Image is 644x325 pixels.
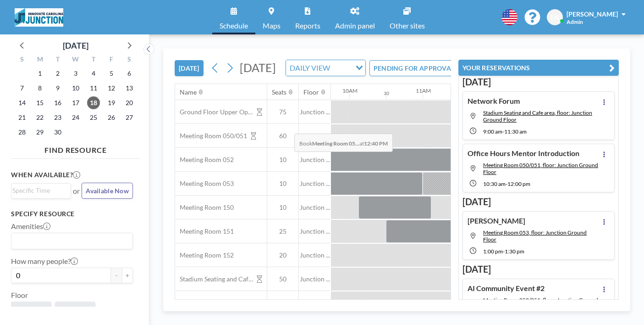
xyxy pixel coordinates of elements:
h3: Specify resource [11,210,133,218]
span: Wednesday, September 17, 2025 [69,96,82,109]
div: Name [180,88,197,96]
span: Friday, September 5, 2025 [105,67,118,80]
h4: [PERSON_NAME] [468,216,525,225]
span: Meeting Room 050/051, floor: Junction Ground Floor [483,162,598,175]
span: Junction ... [15,305,48,314]
span: Tuesday, September 9, 2025 [51,82,64,95]
span: Other sites [390,22,425,29]
span: Wednesday, September 10, 2025 [69,82,82,95]
h4: Network Forum [468,96,520,106]
span: 25 [267,227,298,235]
input: Search for option [12,235,127,247]
span: Junction ... [59,305,92,314]
span: - [503,248,505,255]
span: [PERSON_NAME] [567,10,618,18]
div: W [67,54,85,66]
span: 10 [267,203,298,212]
h4: Office Hours Mentor Introduction [468,149,579,158]
div: Seats [272,88,286,96]
span: Meeting Room 050/051, floor: Junction Ground Floor [483,297,598,310]
button: [DATE] [175,60,204,76]
span: Sunday, September 28, 2025 [16,126,28,139]
label: Amenities [11,222,50,231]
span: Thursday, September 4, 2025 [87,67,100,80]
span: 12:00 PM [507,180,530,187]
div: M [31,54,49,66]
span: Junction ... [299,299,331,307]
button: + [122,268,133,283]
span: Saturday, September 6, 2025 [123,67,136,80]
h3: [DATE] [462,196,615,207]
span: Admin [567,18,583,25]
span: [DATE] [240,61,276,74]
span: EN [550,13,559,22]
span: Thursday, September 11, 2025 [87,82,100,95]
span: 20 [267,251,298,259]
span: Book at [294,134,393,152]
span: Maps [263,22,281,29]
div: Search for option [286,60,365,76]
div: [DATE] [63,39,88,52]
button: PENDING FOR APPROVAL [369,60,472,76]
span: Saturday, September 27, 2025 [123,111,136,124]
span: Friday, September 26, 2025 [105,111,118,124]
span: - [506,180,507,187]
span: Junction ... [299,108,331,116]
span: 1:30 PM [505,248,524,255]
span: Wednesday, September 3, 2025 [69,67,82,80]
span: Friday, September 12, 2025 [105,82,118,95]
span: 75 [267,108,298,116]
span: Meeting Room 053, floor: Junction Ground Floor [483,229,587,243]
span: Tuesday, September 16, 2025 [51,96,64,109]
span: 11:30 AM [504,128,527,135]
span: Sunday, September 14, 2025 [16,96,28,109]
div: Search for option [11,233,132,249]
h4: AI Community Event #2 [468,284,545,293]
span: Junction ... [299,179,331,188]
div: Search for option [11,184,71,197]
span: Meeting Room 151 [175,227,234,235]
span: Tuesday, September 30, 2025 [51,126,64,139]
button: YOUR RESERVATIONS [458,60,619,76]
div: S [13,54,31,66]
span: 1 [267,299,298,307]
span: Junction ... [299,132,331,140]
span: Monday, September 22, 2025 [33,111,46,124]
div: Floor [303,88,319,96]
span: or [73,186,80,196]
button: - [111,268,122,283]
span: Sunday, September 7, 2025 [16,82,28,95]
h3: [DATE] [462,76,615,88]
span: Schedule [220,22,248,29]
span: Thursday, September 18, 2025 [87,96,100,109]
span: 9:00 AM [483,128,502,135]
span: Stadium Seating and Cafe area, floor: Junction Ground Floor [483,109,592,123]
input: Search for option [12,185,66,196]
span: Friday, September 19, 2025 [105,96,118,109]
span: Tuesday, September 23, 2025 [51,111,64,124]
div: 30 [384,90,389,96]
span: Meeting Room 053 [175,179,234,188]
span: DAILY VIEW [288,62,332,74]
span: Available Now [86,187,129,195]
div: S [120,54,138,66]
span: Meeting Room 052 [175,156,234,164]
span: 10 [267,156,298,164]
span: 50 [267,275,298,283]
span: Junction ... [299,275,331,283]
span: 10 [267,179,298,188]
h4: FIND RESOURCE [11,142,140,155]
span: Thursday, September 25, 2025 [87,111,100,124]
span: Saturday, September 20, 2025 [123,96,136,109]
span: Admin panel [335,22,375,29]
span: 60 [267,132,298,140]
div: 10AM [342,87,358,94]
label: Floor [11,291,28,300]
span: Ground Floor Upper Open Area [175,108,253,116]
b: Meeting Room 05... [312,140,359,147]
span: Monday, September 8, 2025 [33,82,46,95]
span: Monday, September 1, 2025 [33,67,46,80]
div: T [49,54,67,66]
span: Meeting Room 050/051 [175,132,247,140]
button: Available Now [82,183,133,199]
